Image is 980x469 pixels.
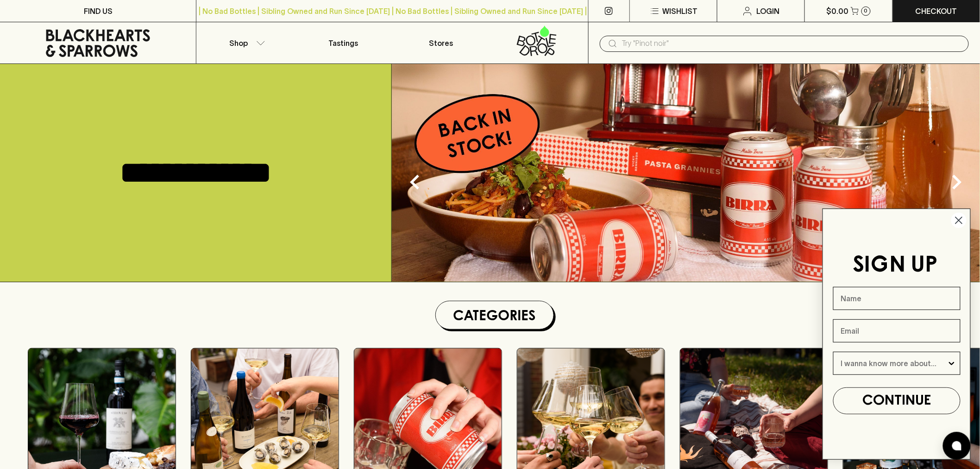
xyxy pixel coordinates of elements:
p: Wishlist [662,6,697,17]
img: optimise [392,64,980,282]
button: Next [938,164,975,201]
p: Stores [429,38,453,49]
p: $0.00 [827,6,849,17]
input: Email [833,319,961,342]
img: bubble-icon [952,441,961,450]
input: I wanna know more about... [841,352,947,374]
a: Tastings [295,22,392,63]
button: Close dialog [951,212,967,228]
button: Shop [196,22,294,63]
input: Name [833,287,961,310]
p: FIND US [84,6,113,17]
p: Shop [229,38,248,49]
p: 0 [864,8,868,13]
span: SIGN UP [853,255,938,276]
button: Previous [396,164,433,201]
p: Login [757,6,780,17]
a: Stores [392,22,490,63]
input: Try "Pinot noir" [622,36,961,51]
div: FLYOUT Form [813,199,980,469]
button: CONTINUE [833,387,961,414]
p: Tastings [328,38,358,49]
p: Checkout [916,6,957,17]
h1: Categories [440,305,550,325]
button: Show Options [947,352,956,374]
